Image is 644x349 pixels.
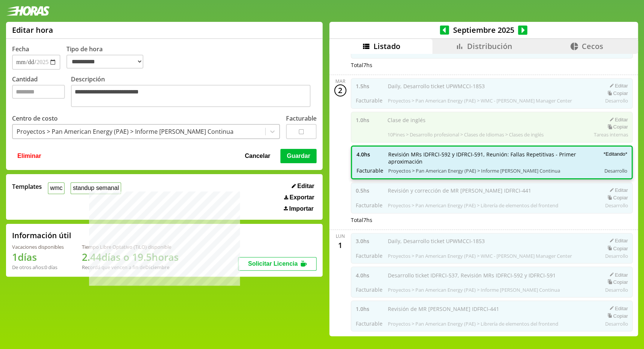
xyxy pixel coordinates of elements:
div: Tiempo Libre Optativo (TiLO) disponible [82,243,179,250]
button: Editar [289,182,317,190]
span: Templates [12,182,42,191]
button: wmc [48,182,65,194]
button: Cancelar [243,149,273,163]
span: Solicitar Licencia [248,260,298,267]
div: lun [336,233,345,239]
label: Fecha [12,45,29,53]
h1: 2.44 días o 19.5 horas [82,250,179,264]
div: Total 7 hs [351,61,633,69]
label: Tipo de hora [66,45,149,70]
b: Diciembre [145,264,169,271]
span: Septiembre 2025 [449,25,518,35]
div: Recordá que vencen a fin de [82,264,179,271]
span: Cecos [582,41,603,51]
span: Importar [289,205,314,212]
button: Solicitar Licencia [238,257,317,271]
label: Descripción [71,75,317,109]
span: Exportar [289,194,314,201]
textarea: Descripción [71,85,310,107]
button: Exportar [282,194,317,201]
label: Facturable [286,114,317,122]
div: 2 [334,84,346,96]
h1: Editar hora [12,25,53,35]
select: Tipo de hora [66,55,143,69]
input: Cantidad [12,85,65,99]
button: Eliminar [15,149,43,163]
div: 1 [334,239,346,251]
label: Cantidad [12,75,71,109]
span: Distribución [467,41,512,51]
button: standup semanal [71,182,121,194]
img: logotipo [6,6,50,16]
span: Editar [297,183,314,190]
h1: 1 días [12,250,64,264]
div: De otros años: 0 días [12,264,64,271]
button: Guardar [280,149,317,163]
div: Proyectos > Pan American Energy (PAE) > Informe [PERSON_NAME] Continua [17,127,234,136]
label: Centro de costo [12,114,58,122]
div: mar [335,78,345,84]
h2: Información útil [12,230,71,240]
div: Vacaciones disponibles [12,243,64,250]
div: Total 8 hs [351,334,633,341]
span: Listado [373,41,400,51]
div: scrollable content [329,54,638,335]
div: Total 7 hs [351,216,633,223]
